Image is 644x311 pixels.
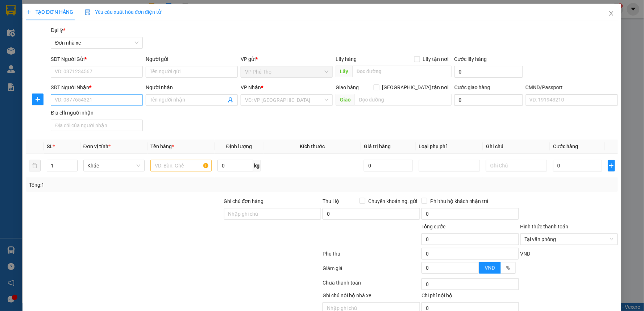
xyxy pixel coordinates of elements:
span: % [506,265,510,271]
span: Cước hàng [553,144,578,149]
div: VP gửi [241,55,333,63]
li: Hotline: 19001155 [68,27,303,36]
label: Cước lấy hàng [454,56,487,62]
span: Định lượng [226,144,252,149]
input: Địa chỉ của người nhận [51,120,143,131]
span: user-add [228,97,234,103]
span: VND [485,265,495,271]
span: Tại văn phòng [525,234,614,245]
button: plus [32,94,43,105]
li: Số 10 ngõ 15 Ngọc Hồi, Q.[PERSON_NAME], [GEOGRAPHIC_DATA] [68,18,303,27]
span: Giao hàng [336,84,359,90]
input: Cước giao hàng [454,94,523,106]
span: Tên hàng [150,144,174,149]
div: Người gửi [146,55,238,63]
th: Ghi chú [483,140,550,154]
div: Chi phí nội bộ [421,291,519,302]
span: TẠO ĐƠN HÀNG [26,9,73,15]
span: Đại lý [51,27,65,33]
span: VP Phú Thọ [245,66,329,77]
span: VP Nhận [241,84,261,90]
span: plus [32,96,43,102]
input: VD: Bàn, Ghế [150,160,212,171]
img: icon [85,9,91,15]
span: close [608,11,614,16]
img: logo.jpg [9,9,45,45]
span: Đơn vị tính [83,144,111,149]
input: Dọc đường [353,66,452,77]
span: VND [520,251,531,257]
button: Close [601,4,622,24]
span: Chuyển khoản ng. gửi [365,197,420,205]
div: Giảm giá [322,264,421,277]
div: Địa chỉ người nhận [51,109,143,117]
b: GỬI : VP Phú Thọ [9,53,86,65]
input: Ghi Chú [486,160,547,171]
span: kg [253,160,261,171]
button: delete [29,160,41,171]
div: Chưa thanh toán [322,279,421,291]
span: plus [608,163,615,169]
div: CMND/Passport [526,83,618,91]
span: [GEOGRAPHIC_DATA] tận nơi [379,83,452,91]
div: Ghi chú nội bộ nhà xe [323,291,420,302]
span: Giá trị hàng [364,144,391,149]
div: Người nhận [146,83,238,91]
span: Phí thu hộ khách nhận trả [427,197,492,205]
span: Lấy [336,66,353,77]
div: Tổng: 1 [29,181,249,189]
span: Lấy tận nơi [420,55,452,63]
button: plus [608,160,615,171]
input: Cước lấy hàng [454,66,523,78]
span: Tổng cước [421,224,445,229]
span: Đơn nhà xe [55,37,138,48]
div: Phụ thu [322,250,421,262]
span: plus [26,9,31,14]
div: SĐT Người Nhận [51,83,143,91]
span: Yêu cầu xuất hóa đơn điện tử [85,9,161,15]
input: Dọc đường [355,94,452,105]
span: Lấy hàng [336,56,357,62]
input: Ghi chú đơn hàng [224,208,321,220]
input: 0 [364,160,414,171]
label: Ghi chú đơn hàng [224,198,264,204]
span: SL [47,144,53,149]
th: Loại phụ phí [416,140,483,154]
span: Kích thước [300,144,325,149]
span: Giao [336,94,355,105]
span: Thu Hộ [323,198,339,204]
div: SĐT Người Gửi [51,55,143,63]
span: Khác [88,160,140,171]
label: Cước giao hàng [454,84,490,90]
label: Hình thức thanh toán [520,224,569,229]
